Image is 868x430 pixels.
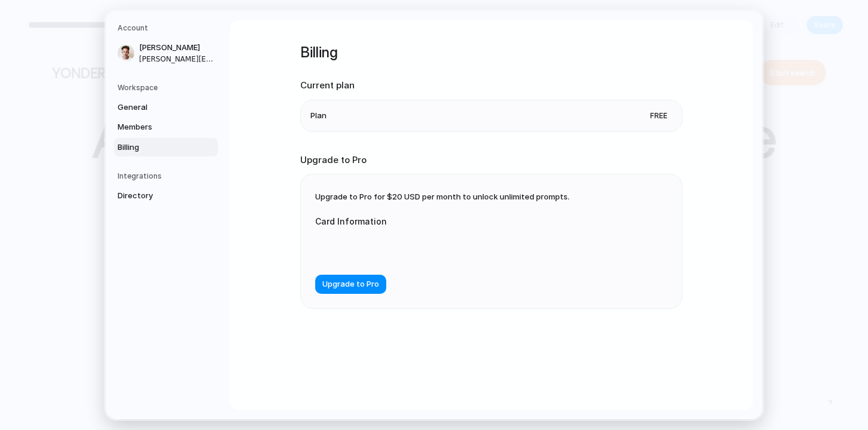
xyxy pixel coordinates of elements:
[118,102,194,113] span: General
[300,79,682,93] h2: Current plan
[114,138,218,157] a: Billing
[118,121,194,133] span: Members
[114,98,218,117] a: General
[118,171,218,182] h5: Integrations
[322,278,379,290] span: Upgrade to Pro
[325,242,544,253] iframe: Beveiligd invoerframe voor kaartbetaling
[118,190,194,202] span: Directory
[315,192,570,201] span: Upgrade to Pro for $20 USD per month to unlock unlimited prompts.
[114,38,218,68] a: [PERSON_NAME][PERSON_NAME][EMAIL_ADDRESS][DOMAIN_NAME]
[32,27,86,44] a: YONDER
[451,308,594,372] p: Search using natural language — like "under €50K near [GEOGRAPHIC_DATA] with ocean view." Yonder ...
[315,215,554,228] label: Card Information
[645,110,672,122] span: Free
[114,118,218,137] a: Members
[451,273,594,298] h4: Search land
[118,82,218,93] h5: Workspace
[195,149,673,183] h2: Easy land search, Find missing data (such as zoning) and connect to local experts all using AI.
[118,142,194,153] span: Billing
[139,42,216,54] span: [PERSON_NAME]
[315,275,386,294] button: Upgrade to Pro
[139,54,216,64] span: [PERSON_NAME][EMAIL_ADDRESS][DOMAIN_NAME]
[300,153,682,167] h2: Upgrade to Pro
[777,22,847,49] a: Start search
[300,42,682,63] h1: Billing
[114,186,218,205] a: Directory
[310,110,327,122] span: Plan
[118,23,218,33] h5: Account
